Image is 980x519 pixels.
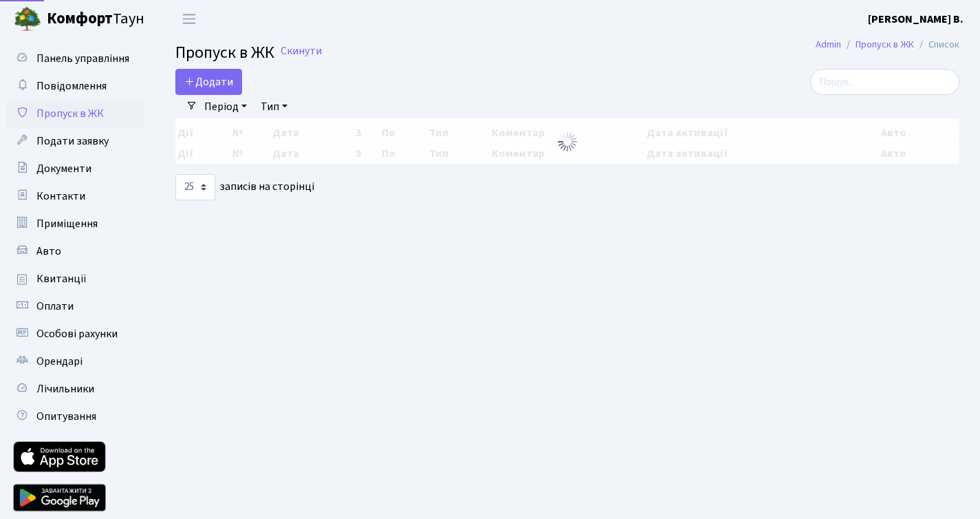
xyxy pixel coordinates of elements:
[36,409,96,424] span: Опитування
[36,161,91,176] span: Документи
[36,244,61,259] span: Авто
[868,12,963,27] b: [PERSON_NAME] В.
[7,182,144,210] a: Контакти
[7,45,144,72] a: Панель управління
[36,216,98,231] span: Приміщення
[175,69,242,95] a: Додати
[172,8,206,30] button: Переключити навігацію
[7,403,144,430] a: Опитування
[14,6,41,33] img: logo.png
[36,78,107,94] span: Повідомлення
[7,348,144,375] a: Орендарі
[36,134,109,149] span: Подати заявку
[36,106,104,121] span: Пропуск в ЖК
[914,37,959,52] li: Список
[281,45,322,58] a: Скинути
[184,74,233,89] span: Додати
[175,174,314,200] label: записів на сторінці
[7,155,144,182] a: Документи
[7,127,144,155] a: Подати заявку
[556,131,578,153] img: Обробка...
[7,293,144,320] a: Оплати
[36,189,85,204] span: Контакти
[856,37,914,52] a: Пропуск в ЖК
[36,299,74,314] span: Оплати
[36,51,129,66] span: Панель управління
[36,354,83,369] span: Орендарі
[868,11,963,28] a: [PERSON_NAME] В.
[255,95,293,118] a: Тип
[7,375,144,403] a: Лічильники
[199,95,252,118] a: Період
[7,237,144,265] a: Авто
[175,174,215,200] select: записів на сторінці
[36,271,87,286] span: Квитанції
[47,8,144,31] span: Таун
[36,326,118,341] span: Особові рахунки
[810,69,959,95] input: Пошук...
[7,320,144,348] a: Особові рахунки
[7,210,144,237] a: Приміщення
[36,381,94,396] span: Лічильники
[175,41,274,65] span: Пропуск в ЖК
[47,8,113,30] b: Комфорт
[795,30,980,59] nav: breadcrumb
[816,37,841,52] a: Admin
[7,265,144,293] a: Квитанції
[7,100,144,127] a: Пропуск в ЖК
[7,72,144,100] a: Повідомлення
